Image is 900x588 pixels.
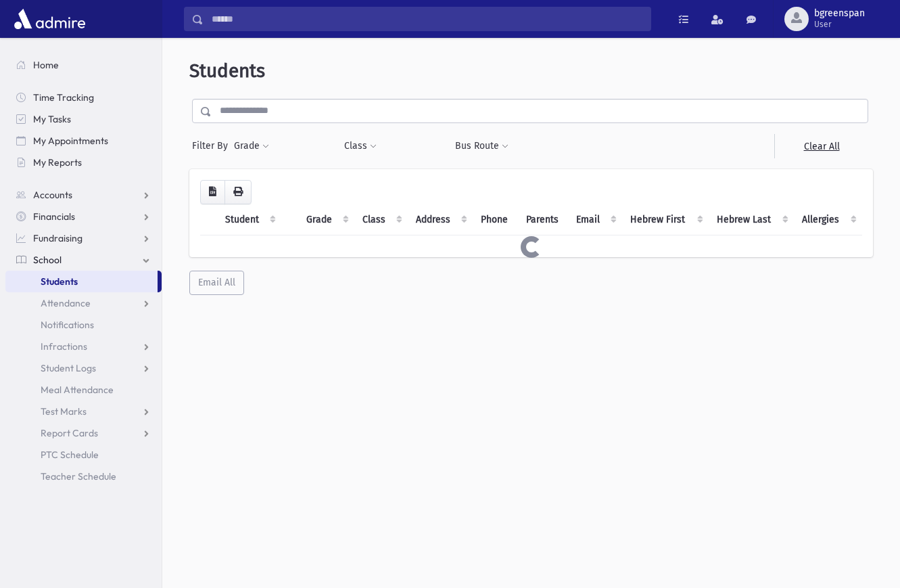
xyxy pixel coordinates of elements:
[622,204,709,235] th: Hebrew First
[5,271,158,292] a: Students
[41,427,98,439] span: Report Cards
[33,189,72,201] span: Accounts
[233,134,270,158] button: Grade
[568,204,622,235] th: Email
[33,210,75,223] span: Financials
[41,384,114,396] span: Meal Attendance
[224,180,252,204] button: Print
[5,249,162,271] a: School
[41,405,87,417] span: Test Marks
[41,297,91,309] span: Attendance
[794,204,862,235] th: Allergies
[344,134,377,158] button: Class
[454,134,509,158] button: Bus Route
[5,206,162,227] a: Financials
[192,139,233,153] span: Filter By
[5,227,162,249] a: Fundraising
[5,444,162,466] a: PTC Schedule
[5,108,162,130] a: My Tasks
[5,54,162,76] a: Home
[33,254,62,266] span: School
[11,5,89,32] img: AdmirePro
[5,422,162,444] a: Report Cards
[5,87,162,108] a: Time Tracking
[5,314,162,336] a: Notifications
[298,204,354,235] th: Grade
[5,292,162,314] a: Attendance
[709,204,795,235] th: Hebrew Last
[5,152,162,173] a: My Reports
[200,180,225,204] button: CSV
[814,19,865,30] span: User
[354,204,408,235] th: Class
[5,130,162,152] a: My Appointments
[5,379,162,401] a: Meal Attendance
[41,275,78,288] span: Students
[41,340,87,353] span: Infractions
[189,60,265,82] span: Students
[33,232,82,244] span: Fundraising
[41,319,94,331] span: Notifications
[204,7,650,31] input: Search
[41,470,116,482] span: Teacher Schedule
[41,362,96,374] span: Student Logs
[33,113,71,125] span: My Tasks
[33,59,59,71] span: Home
[473,204,517,235] th: Phone
[518,204,569,235] th: Parents
[5,401,162,422] a: Test Marks
[774,134,868,158] a: Clear All
[408,204,473,235] th: Address
[33,156,82,168] span: My Reports
[217,204,281,235] th: Student
[814,8,865,19] span: bgreenspan
[5,466,162,487] a: Teacher Schedule
[33,135,108,147] span: My Appointments
[5,336,162,357] a: Infractions
[5,357,162,379] a: Student Logs
[189,271,244,295] button: Email All
[41,449,99,461] span: PTC Schedule
[33,91,94,104] span: Time Tracking
[5,184,162,206] a: Accounts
